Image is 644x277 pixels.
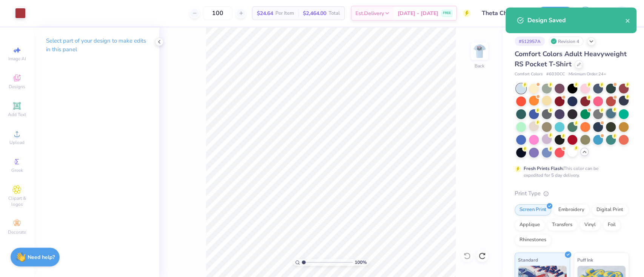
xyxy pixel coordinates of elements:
[592,204,628,216] div: Digital Print
[475,63,484,69] div: Back
[515,37,545,46] div: # 512957A
[303,9,326,17] span: $2,464.00
[443,11,451,16] span: FREE
[524,165,564,171] strong: Fresh Prints Flash:
[515,219,545,231] div: Applique
[579,219,601,231] div: Vinyl
[515,71,543,78] span: Comfort Colors
[603,219,621,231] div: Foil
[549,37,583,46] div: Revision 4
[547,219,577,231] div: Transfers
[476,6,532,21] input: Untitled Design
[527,16,625,25] div: Design Saved
[515,204,551,216] div: Screen Print
[46,37,147,54] p: Select part of your design to make edits in this panel
[8,229,26,235] span: Decorate
[28,254,55,261] strong: Need help?
[8,112,26,118] span: Add Text
[524,165,616,179] div: This color can be expedited for 5 day delivery.
[355,9,384,17] span: Est. Delivery
[398,9,438,17] span: [DATE] - [DATE]
[577,256,593,264] span: Puff Ink
[4,195,30,207] span: Clipart & logos
[515,234,551,246] div: Rhinestones
[625,16,630,25] button: close
[9,139,25,145] span: Upload
[472,44,487,59] img: Back
[329,9,340,17] span: Total
[546,71,565,78] span: # 6030CC
[9,84,25,90] span: Designs
[518,256,538,264] span: Standard
[257,9,273,17] span: $24.64
[515,49,627,69] span: Comfort Colors Adult Heavyweight RS Pocket T-Shirt
[569,71,606,78] span: Minimum Order: 24 +
[355,259,367,266] span: 100 %
[515,189,629,198] div: Print Type
[275,9,294,17] span: Per Item
[8,56,26,62] span: Image AI
[553,204,589,216] div: Embroidery
[11,167,23,173] span: Greek
[203,6,232,20] input: – –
